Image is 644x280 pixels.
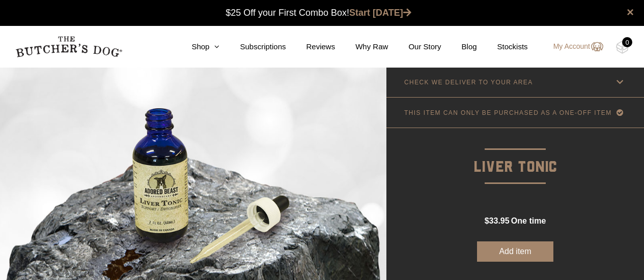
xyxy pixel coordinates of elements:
[622,37,632,47] div: 0
[388,41,441,53] a: Our Story
[404,109,612,116] p: THIS ITEM CAN ONLY BE PURCHASED AS A ONE-OFF ITEM
[616,41,629,54] img: TBD_Cart-Empty.png
[386,128,644,179] p: Liver Tonic
[286,41,335,53] a: Reviews
[627,6,634,18] a: close
[477,41,528,53] a: Stockists
[485,216,489,225] span: $
[477,241,553,262] button: Add item
[511,216,546,225] span: one time
[543,41,603,53] a: My Account
[171,41,219,53] a: Shop
[441,41,477,53] a: Blog
[219,41,286,53] a: Subscriptions
[349,8,411,18] a: Start [DATE]
[386,67,644,97] a: CHECK WE DELIVER TO YOUR AREA
[489,216,510,225] span: 33.95
[335,41,388,53] a: Why Raw
[386,98,644,128] a: THIS ITEM CAN ONLY BE PURCHASED AS A ONE-OFF ITEM
[404,79,533,86] p: CHECK WE DELIVER TO YOUR AREA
